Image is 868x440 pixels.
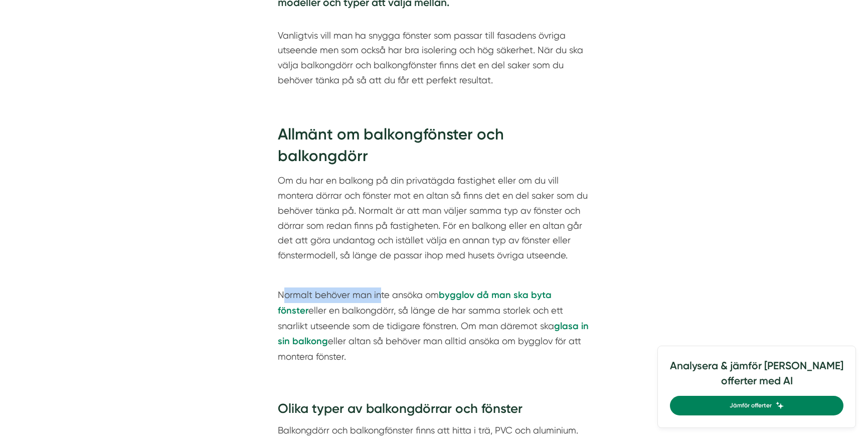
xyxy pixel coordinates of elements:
[278,400,591,423] h3: Olika typer av balkongdörrar och fönster
[730,401,772,410] span: Jämför offerter
[278,321,589,347] a: glasa in sin balkong
[670,358,843,396] h4: Analysera & jämför [PERSON_NAME] offerter med AI
[278,289,552,316] strong: bygglov då man ska byta fönster
[278,289,552,316] a: bygglov då man ska byta fönster
[278,13,591,87] p: Vanligtvis vill man ha snygga fönster som passar till fasadens övriga utseende men som också har ...
[278,123,591,174] h2: Allmänt om balkongfönster och balkongdörr
[278,173,591,262] p: Om du har en balkong på din privatägda fastighet eller om du vill montera dörrar och fönster mot ...
[670,396,843,415] a: Jämför offerter
[278,287,591,364] p: Normalt behöver man inte ansöka om eller en balkongdörr, så länge de har samma storlek och ett sn...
